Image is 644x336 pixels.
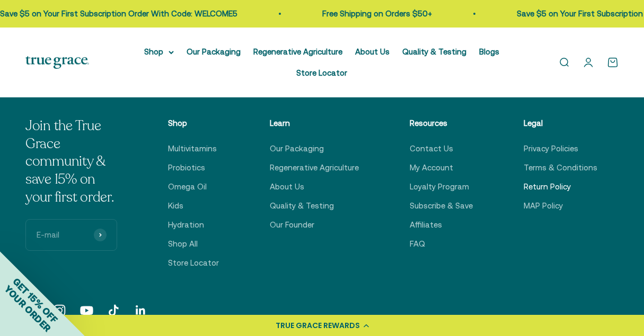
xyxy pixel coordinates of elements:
[410,238,425,250] a: FAQ
[410,161,453,174] a: My Account
[134,303,148,317] a: Follow on LinkedIn
[270,219,314,231] a: Our Founder
[378,9,488,18] a: Free Shipping on Orders $50+
[524,180,571,193] a: Return Policy
[107,303,121,317] a: Follow on TikTok
[410,199,473,212] a: Subscribe & Save
[168,180,207,193] a: Omega Oil
[25,117,117,206] p: Join the True Grace community & save 15% on your first order.
[270,199,334,212] a: Quality & Testing
[56,7,293,20] p: Save $5 on Your First Subscription Order With Code: WELCOME5
[410,142,453,155] a: Contact Us
[144,46,174,58] summary: Shop
[410,180,469,193] a: Loyalty Program
[80,303,94,317] a: Follow on YouTube
[524,161,597,174] a: Terms & Conditions
[524,117,597,130] p: Legal
[187,47,241,56] a: Our Packaging
[270,117,359,130] p: Learn
[11,276,60,325] span: GET 15% OFF
[168,238,198,250] a: Shop All
[410,219,442,231] a: Affiliates
[410,117,473,130] p: Resources
[168,219,204,231] a: Hydration
[479,47,499,56] a: Blogs
[168,117,219,130] p: Shop
[524,199,563,212] a: MAP Policy
[355,47,390,56] a: About Us
[276,320,360,331] div: TRUE GRACE REWARDS
[168,161,205,174] a: Probiotics
[296,68,347,77] a: Store Locator
[253,47,342,56] a: Regenerative Agriculture
[2,283,53,334] span: YOUR ORDER
[270,161,359,174] a: Regenerative Agriculture
[402,47,466,56] a: Quality & Testing
[168,142,217,155] a: Multivitamins
[168,199,183,212] a: Kids
[524,142,578,155] a: Privacy Policies
[270,142,324,155] a: Our Packaging
[168,257,219,269] a: Store Locator
[270,180,304,193] a: About Us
